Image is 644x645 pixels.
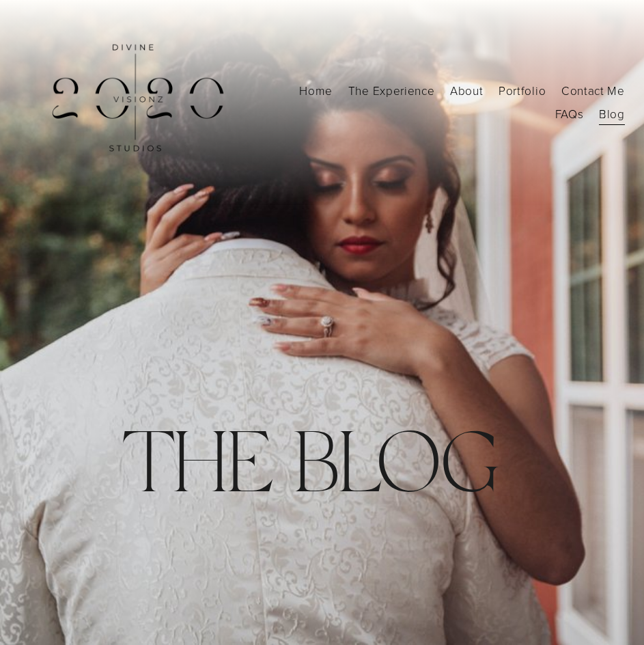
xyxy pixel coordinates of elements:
a: Blog [599,102,625,126]
a: FAQs [555,102,584,126]
img: Divine 20/20 Visionz Studios [19,10,251,195]
a: folder dropdown [561,79,625,102]
a: folder dropdown [499,79,546,102]
span: THE BLOG [122,428,496,514]
a: Home [299,79,333,102]
span: Contact Me [561,81,625,102]
a: About [450,79,483,102]
span: Portfolio [499,81,546,102]
a: The Experience [348,79,435,102]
